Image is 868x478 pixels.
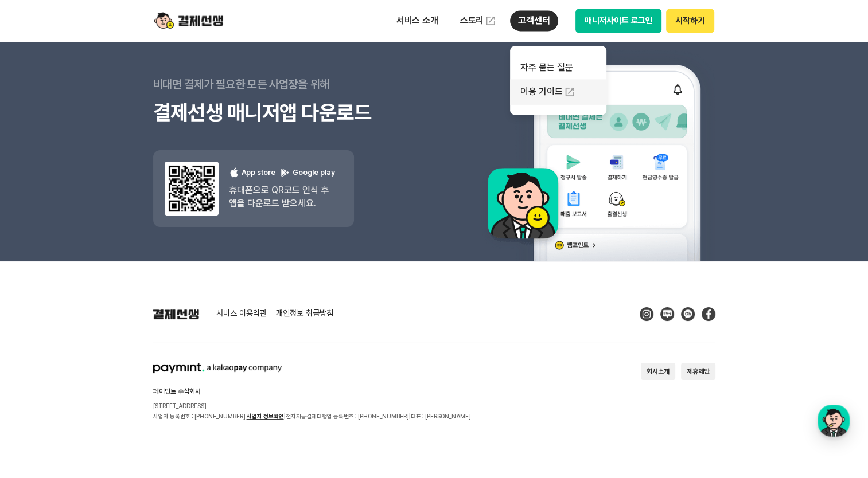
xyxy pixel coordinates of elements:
button: 매니저사이트 로그인 [575,9,662,33]
img: Blog [660,307,674,321]
a: 사업자 정보확인 [247,413,284,420]
img: Facebook [702,307,715,321]
img: paymint logo [153,363,282,373]
img: 앱 다운도르드 qr [165,162,219,216]
a: 서비스 이용약관 [216,309,267,319]
a: 설정 [148,355,220,384]
img: 외부 도메인 오픈 [564,86,575,97]
button: 회사소개 [641,363,675,380]
button: 시작하기 [666,9,714,33]
a: 개인정보 취급방침 [276,309,333,319]
h2: 페이민트 주식회사 [153,388,471,395]
p: 고객센터 [510,10,558,31]
a: 대화 [76,355,148,384]
p: [STREET_ADDRESS] [153,401,471,411]
a: 이용 가이드 [510,79,606,104]
button: 제휴제안 [681,363,715,380]
img: 외부 도메인 오픈 [485,15,496,26]
p: 휴대폰으로 QR코드 인식 후 앱을 다운로드 받으세요. [229,183,335,210]
span: 대화 [105,373,119,382]
a: 스토리 [452,9,505,32]
p: 사업자 등록번호 : [PHONE_NUMBER] 전자지급결제대행업 등록번호 : [PHONE_NUMBER] 대표 : [PERSON_NAME] [153,411,471,421]
span: 홈 [36,373,43,382]
img: 앱 예시 이미지 [473,18,715,261]
p: 비대면 결제가 필요한 모든 사업장을 위해 [153,70,434,99]
span: | [409,413,411,420]
a: 홈 [3,355,76,384]
p: Google play [280,167,335,178]
a: 자주 묻는 질문 [510,56,606,79]
img: Instagram [640,307,653,321]
img: Kakao Talk [681,307,695,321]
img: 결제선생 로고 [153,309,199,319]
span: | [284,413,286,420]
img: 구글 플레이 로고 [280,167,290,178]
img: logo [154,10,223,32]
p: 서비스 소개 [388,10,446,31]
h3: 결제선생 매니저앱 다운로드 [153,99,434,127]
img: 애플 로고 [229,167,239,178]
p: App store [229,167,275,178]
span: 설정 [177,373,191,382]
